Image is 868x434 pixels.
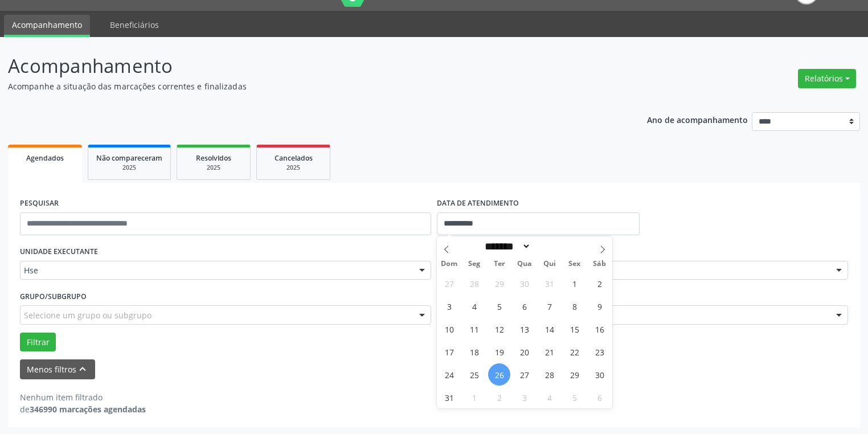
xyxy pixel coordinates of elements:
span: Agosto 22, 2025 [563,341,586,363]
span: Agosto 26, 2025 [488,363,510,386]
span: Agosto 11, 2025 [463,318,485,340]
span: Julho 27, 2025 [438,272,460,294]
label: PESQUISAR [20,195,59,212]
button: Menos filtroskeyboard_arrow_up [20,359,95,379]
span: Agosto 23, 2025 [588,341,611,363]
span: Qua [512,260,537,268]
span: Agosto 31, 2025 [438,386,460,408]
label: Grupo/Subgrupo [20,288,87,305]
a: Acompanhamento [4,15,90,37]
span: Agosto 21, 2025 [538,341,560,363]
span: Agosto 13, 2025 [513,318,535,340]
span: Agosto 28, 2025 [538,363,560,386]
div: 2025 [185,163,242,172]
span: Setembro 5, 2025 [563,386,586,408]
span: Agosto 10, 2025 [438,318,460,340]
span: Qui [537,260,562,268]
span: Agosto 7, 2025 [538,295,560,317]
span: Agosto 2, 2025 [588,272,611,294]
span: Resolvidos [196,153,231,163]
span: Hse [24,265,408,276]
span: Setembro 6, 2025 [588,386,611,408]
span: Setembro 1, 2025 [463,386,485,408]
span: Julho 28, 2025 [463,272,485,294]
button: Relatórios [798,69,856,88]
span: Não compareceram [96,153,162,163]
div: Nenhum item filtrado [20,391,146,403]
div: de [20,403,146,415]
span: Setembro 2, 2025 [488,386,510,408]
span: Setembro 3, 2025 [513,386,535,408]
span: Agosto 17, 2025 [438,341,460,363]
span: Agosto 6, 2025 [513,295,535,317]
p: Ano de acompanhamento [647,112,748,126]
span: Agosto 19, 2025 [488,341,510,363]
button: Filtrar [20,333,56,352]
span: Agosto 1, 2025 [563,272,586,294]
span: Agosto 9, 2025 [588,295,611,317]
span: Dom [437,260,462,268]
span: Sáb [587,260,612,268]
span: Agosto 5, 2025 [488,295,510,317]
span: Setembro 4, 2025 [538,386,560,408]
span: Agosto 18, 2025 [463,341,485,363]
span: Agosto 12, 2025 [488,318,510,340]
span: Agosto 14, 2025 [538,318,560,340]
span: Julho 30, 2025 [513,272,535,294]
span: Agosto 3, 2025 [438,295,460,317]
span: #0002 - Cardiologia [441,309,825,321]
span: Agosto 8, 2025 [563,295,586,317]
p: Acompanhe a situação das marcações correntes e finalizadas [8,80,604,92]
strong: 346990 marcações agendadas [30,404,146,415]
div: 2025 [265,163,322,172]
i: keyboard_arrow_up [76,363,89,375]
span: Selecione um grupo ou subgrupo [24,309,152,321]
span: Agosto 29, 2025 [563,363,586,386]
span: Agendados [26,153,64,163]
input: Year [531,240,568,252]
a: Beneficiários [102,15,167,35]
span: Seg [462,260,487,268]
span: Julho 31, 2025 [538,272,560,294]
span: Cancelados [275,153,313,163]
p: Acompanhamento [8,52,604,80]
span: Agosto 20, 2025 [513,341,535,363]
span: Agosto 16, 2025 [588,318,611,340]
label: UNIDADE EXECUTANTE [20,243,98,261]
span: Agosto 30, 2025 [588,363,611,386]
span: Sex [562,260,587,268]
label: DATA DE ATENDIMENTO [437,195,519,212]
span: Julho 29, 2025 [488,272,510,294]
span: Agosto 25, 2025 [463,363,485,386]
span: Todos os profissionais [441,265,825,276]
span: Agosto 4, 2025 [463,295,485,317]
select: Month [481,240,531,252]
div: 2025 [96,163,162,172]
span: Ter [487,260,512,268]
span: Agosto 24, 2025 [438,363,460,386]
span: Agosto 15, 2025 [563,318,586,340]
span: Agosto 27, 2025 [513,363,535,386]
